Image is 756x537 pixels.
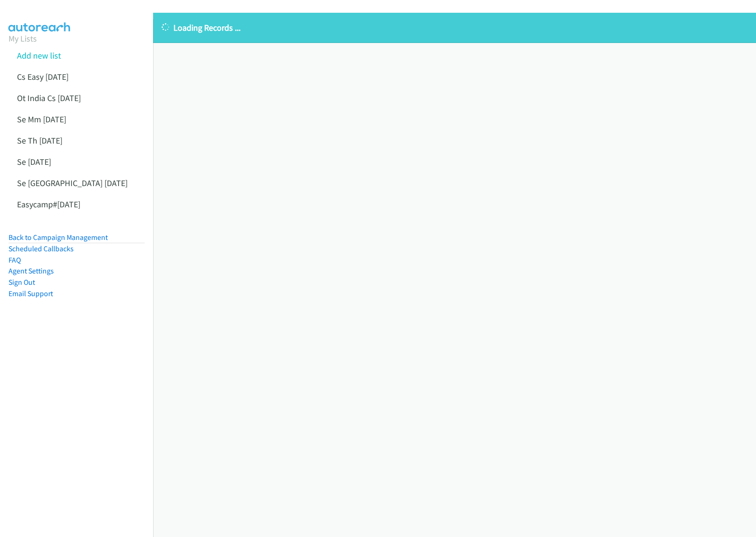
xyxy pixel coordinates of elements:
a: Se [DATE] [17,156,51,167]
a: Se Mm [DATE] [17,114,66,125]
a: Back to Campaign Management [9,233,108,242]
a: My Lists [9,33,37,44]
a: FAQ [9,256,21,264]
a: Ot India Cs [DATE] [17,93,81,103]
a: Add new list [17,50,61,61]
a: Agent Settings [9,266,54,275]
a: Email Support [9,289,53,298]
a: Easycamp#[DATE] [17,199,80,210]
p: Loading Records ... [162,21,747,34]
a: Se Th [DATE] [17,135,62,146]
a: Se [GEOGRAPHIC_DATA] [DATE] [17,178,128,188]
a: Scheduled Callbacks [9,244,74,253]
a: Sign Out [9,278,35,287]
a: Cs Easy [DATE] [17,71,69,82]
